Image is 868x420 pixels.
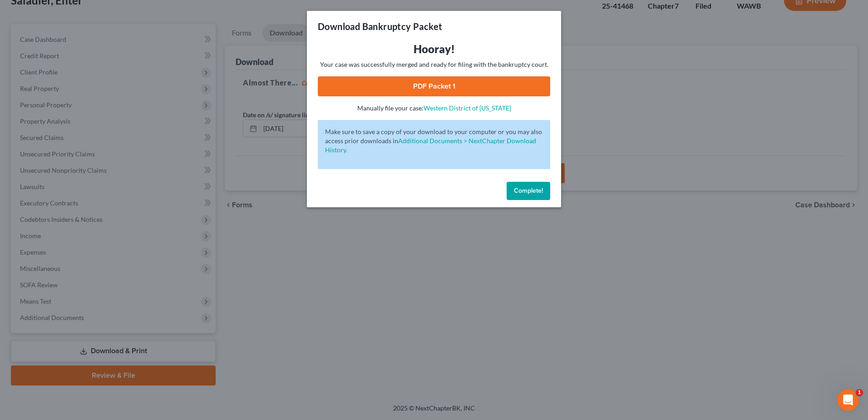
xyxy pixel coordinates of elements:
h3: Hooray! [318,42,550,56]
button: Complete! [507,182,550,200]
p: Your case was successfully merged and ready for filing with the bankruptcy court. [318,60,550,69]
h3: Download Bankruptcy Packet [318,20,442,33]
p: Manually file your case: [318,104,550,113]
span: 1 [856,389,863,396]
a: Western District of [US_STATE] [424,104,511,112]
a: Additional Documents > NextChapter Download History. [325,137,536,154]
p: Make sure to save a copy of your download to your computer or you may also access prior downloads in [325,127,543,155]
iframe: Intercom live chat [837,389,859,411]
a: PDF Packet 1 [318,76,550,96]
span: Complete! [514,187,543,195]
